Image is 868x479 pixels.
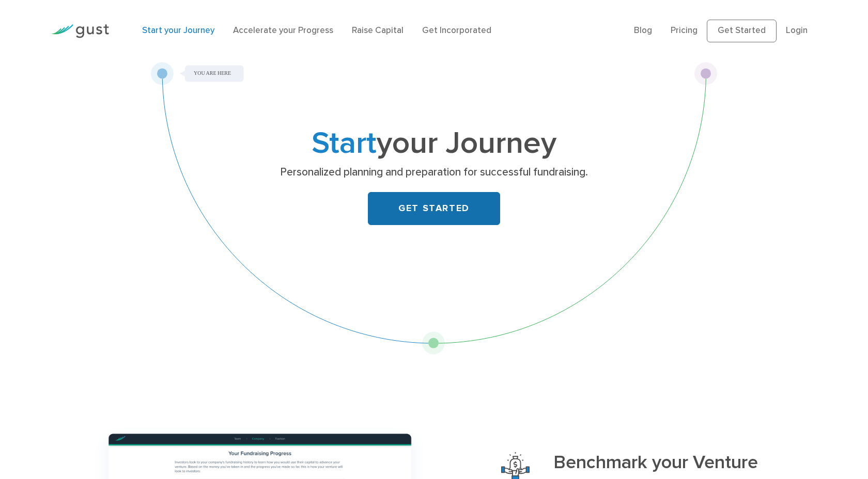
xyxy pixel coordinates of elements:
a: Start your Journey [142,25,214,36]
a: Accelerate your Progress [233,25,333,36]
a: Get Started [707,20,777,42]
a: Raise Capital [352,25,404,36]
h1: your Journey [230,130,638,158]
span: Start [312,125,377,162]
a: Login [786,25,808,36]
img: Gust Logo [51,24,109,38]
a: GET STARTED [368,192,500,225]
p: Personalized planning and preparation for successful fundraising. [234,165,634,180]
a: Get Incorporated [422,25,491,36]
a: Pricing [671,25,698,36]
a: Blog [634,25,652,36]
